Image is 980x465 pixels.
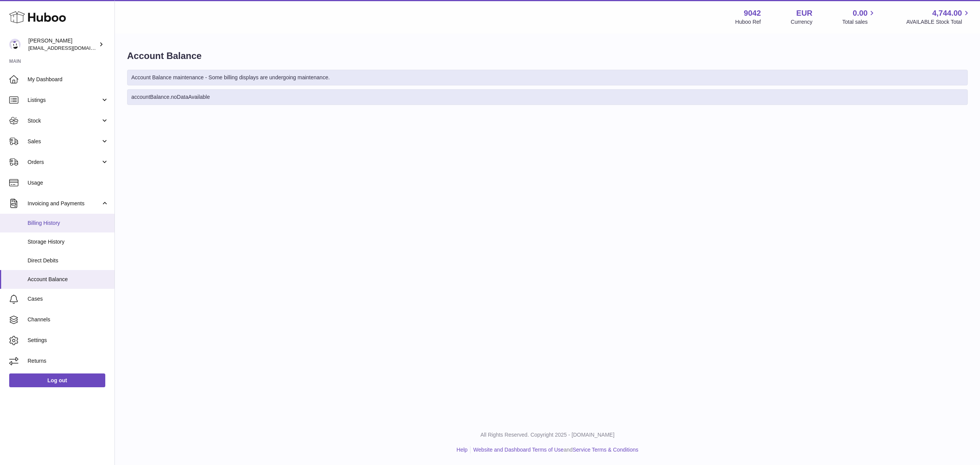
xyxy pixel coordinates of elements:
[127,89,968,105] div: accountBalance.noDataAvailable
[28,179,109,187] span: Usage
[28,337,109,344] span: Settings
[121,431,974,439] p: All Rights Reserved. Copyright 2025 - [DOMAIN_NAME]
[28,357,109,365] span: Returns
[573,447,639,453] a: Service Terms & Conditions
[842,8,876,26] a: 0.00 Total sales
[28,76,109,83] span: My Dashboard
[796,8,812,18] strong: EUR
[735,18,761,26] div: Huboo Ref
[932,8,962,18] span: 4,744.00
[9,39,21,50] img: internalAdmin-9042@internal.huboo.com
[28,138,101,145] span: Sales
[28,117,101,124] span: Stock
[28,316,109,323] span: Channels
[473,447,563,453] a: Website and Dashboard Terms of Use
[470,446,638,454] li: and
[906,8,971,26] a: 4,744.00 AVAILABLE Stock Total
[906,18,971,26] span: AVAILABLE Stock Total
[28,159,101,166] span: Orders
[28,219,109,227] span: Billing History
[28,200,101,207] span: Invoicing and Payments
[842,18,876,26] span: Total sales
[28,97,101,104] span: Listings
[28,45,113,51] span: [EMAIL_ADDRESS][DOMAIN_NAME]
[28,257,109,264] span: Direct Debits
[127,50,968,62] h1: Account Balance
[457,447,468,453] a: Help
[9,373,105,387] a: Log out
[744,8,761,18] strong: 9042
[791,18,813,26] div: Currency
[28,276,109,283] span: Account Balance
[28,37,97,52] div: [PERSON_NAME]
[127,70,968,85] div: Account Balance maintenance - Some billing displays are undergoing maintenance.
[28,295,109,303] span: Cases
[853,8,868,18] span: 0.00
[28,238,109,246] span: Storage History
